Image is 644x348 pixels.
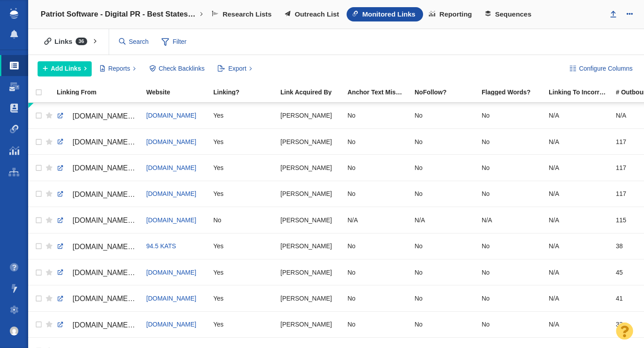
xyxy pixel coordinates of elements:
[482,158,541,177] div: No
[57,213,138,228] a: [DOMAIN_NAME][URL]
[280,268,332,276] span: [PERSON_NAME]
[280,320,332,328] span: [PERSON_NAME]
[280,111,332,119] span: [PERSON_NAME]
[144,61,210,76] button: Check Backlinks
[213,132,272,151] div: Yes
[213,89,280,97] a: Linking?
[276,207,343,233] td: Kyle Ochsner
[276,233,343,259] td: Taylor Tomita
[72,164,148,172] span: [DOMAIN_NAME][URL]
[57,239,138,255] a: [DOMAIN_NAME][URL][US_STATE]
[57,89,145,97] a: Linking From
[415,263,474,282] div: No
[549,210,608,229] div: N/A
[415,210,474,229] div: N/A
[347,237,407,256] div: No
[415,132,474,151] div: No
[57,265,138,280] a: [DOMAIN_NAME][URL][US_STATE]
[72,321,188,329] span: [DOMAIN_NAME][URL][US_STATE]
[482,237,541,256] div: No
[146,164,196,171] a: [DOMAIN_NAME]
[276,285,343,311] td: Taylor Tomita
[347,106,407,125] div: No
[146,242,176,250] a: 94.5 KATS
[38,61,92,76] button: Add Links
[72,112,188,120] span: [DOMAIN_NAME][URL][US_STATE]
[213,289,272,308] div: Yes
[276,311,343,337] td: Taylor Tomita
[482,184,541,204] div: No
[146,216,196,224] a: [DOMAIN_NAME]
[482,132,541,151] div: No
[223,10,272,18] span: Research Lists
[482,89,548,95] div: Flagged Words?
[276,103,343,129] td: Taylor Tomita
[347,89,414,97] a: Anchor Text Mismatch?
[72,269,188,276] span: [DOMAIN_NAME][URL][US_STATE]
[415,237,474,256] div: No
[482,315,541,334] div: No
[362,10,415,18] span: Monitored Links
[482,89,548,97] a: Flagged Words?
[482,263,541,282] div: No
[51,64,81,73] span: Add Links
[57,291,138,306] a: [DOMAIN_NAME][URL][US_STATE]
[57,318,138,333] a: [DOMAIN_NAME][URL][US_STATE]
[213,315,272,334] div: Yes
[482,210,541,229] div: N/A
[549,289,608,308] div: N/A
[295,10,339,18] span: Outreach List
[482,106,541,125] div: No
[213,210,272,229] div: No
[213,184,272,204] div: Yes
[347,289,407,308] div: No
[280,190,332,198] span: [PERSON_NAME]
[415,106,474,125] div: No
[415,315,474,334] div: No
[415,158,474,177] div: No
[347,263,407,282] div: No
[41,10,197,19] h4: Patriot Software - Digital PR - Best States to Start a Business
[159,64,205,73] span: Check Backlinks
[206,7,279,21] a: Research Lists
[280,164,332,172] span: [PERSON_NAME]
[146,321,196,328] a: [DOMAIN_NAME]
[10,8,18,19] img: buzzstream_logo_iconsimple.png
[146,295,196,302] span: [DOMAIN_NAME]
[549,237,608,256] div: N/A
[146,138,196,145] a: [DOMAIN_NAME]
[280,242,332,250] span: [PERSON_NAME]
[549,132,608,151] div: N/A
[280,89,347,97] a: Link Acquired By
[146,190,196,197] a: [DOMAIN_NAME]
[482,289,541,308] div: No
[549,89,615,97] a: Linking To Incorrect?
[280,89,347,95] div: Link Acquired By
[72,191,148,198] span: [DOMAIN_NAME][URL]
[415,184,474,204] div: No
[146,112,196,119] a: [DOMAIN_NAME]
[347,89,414,95] div: Anchor text found on the page does not match the anchor text entered into BuzzStream
[146,269,196,276] a: [DOMAIN_NAME]
[495,10,531,18] span: Sequences
[549,184,608,204] div: N/A
[415,89,481,97] a: NoFollow?
[228,64,246,73] span: Export
[347,132,407,151] div: No
[276,128,343,154] td: Kyle Ochsner
[347,7,423,21] a: Monitored Links
[72,216,148,224] span: [DOMAIN_NAME][URL]
[57,187,138,202] a: [DOMAIN_NAME][URL]
[549,106,608,125] div: N/A
[423,7,479,21] a: Reporting
[108,64,130,73] span: Reports
[579,64,633,73] span: Configure Columns
[279,7,347,21] a: Outreach List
